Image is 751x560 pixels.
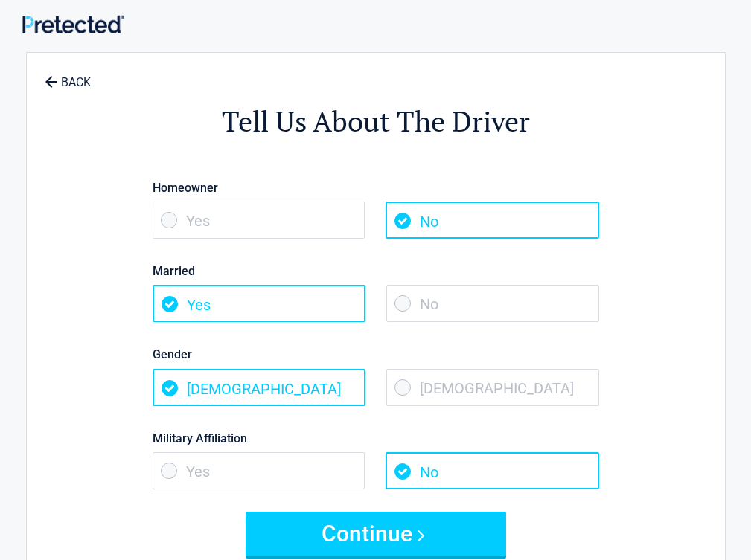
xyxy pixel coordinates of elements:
[386,202,598,239] span: No
[153,261,599,281] label: Married
[109,103,643,141] h2: Tell Us About The Driver
[22,15,124,33] img: Main Logo
[153,452,365,489] span: Yes
[153,428,599,448] label: Military Affiliation
[386,452,598,489] span: No
[246,512,506,556] button: Continue
[386,369,599,406] span: [DEMOGRAPHIC_DATA]
[153,344,599,364] label: Gender
[153,285,365,322] span: Yes
[153,178,599,198] label: Homeowner
[153,369,365,406] span: [DEMOGRAPHIC_DATA]
[153,202,365,239] span: Yes
[42,62,94,88] a: BACK
[386,285,599,322] span: No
